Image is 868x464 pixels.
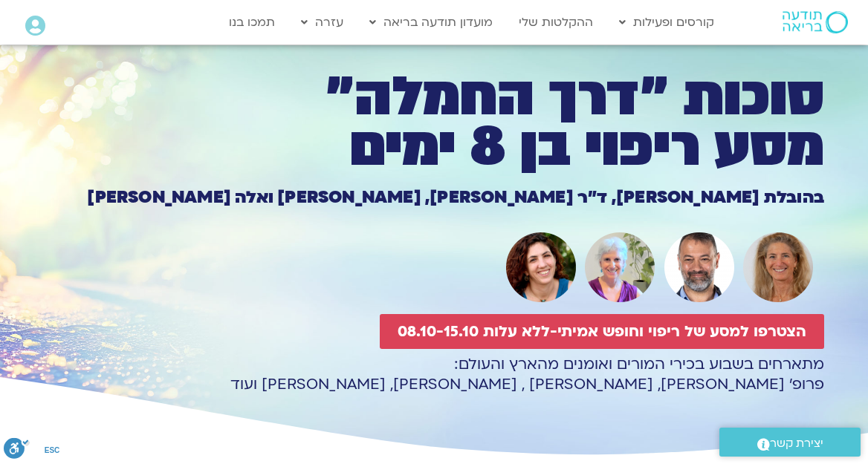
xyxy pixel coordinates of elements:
h1: בהובלת [PERSON_NAME], ד״ר [PERSON_NAME], [PERSON_NAME] ואלה [PERSON_NAME] [44,189,824,206]
p: מתארחים בשבוע בכירי המורים ואומנים מהארץ והעולם: פרופ׳ [PERSON_NAME], [PERSON_NAME] , [PERSON_NAM... [44,354,824,394]
a: תמכו בנו [221,8,282,36]
a: הצטרפו למסע של ריפוי וחופש אמיתי-ללא עלות 08.10-15.10 [380,314,824,349]
img: תודעה בריאה [783,11,848,33]
a: קורסים ופעילות [612,8,722,36]
h1: סוכות ״דרך החמלה״ מסע ריפוי בן 8 ימים [44,72,824,173]
a: עזרה [294,8,351,36]
a: מועדון תודעה בריאה [362,8,500,36]
span: הצטרפו למסע של ריפוי וחופש אמיתי-ללא עלות 08.10-15.10 [398,323,806,340]
a: ההקלטות שלי [511,8,600,36]
a: יצירת קשר [719,428,861,457]
span: יצירת קשר [770,434,823,454]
